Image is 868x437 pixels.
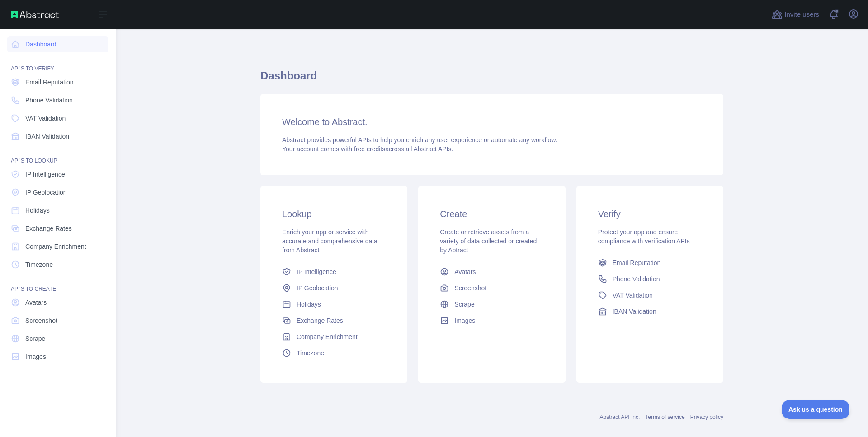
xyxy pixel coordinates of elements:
[454,267,476,276] span: Avatars
[7,146,108,164] div: API'S TO LOOKUP
[594,271,705,287] a: Phone Validation
[436,264,547,280] a: Avatars
[282,145,453,153] span: Your account comes with across all Abstract APIs.
[297,267,336,276] span: IP Intelligence
[297,284,338,293] span: IP Geolocation
[598,208,702,220] h3: Verify
[25,114,66,123] span: VAT Validation
[7,349,108,365] a: Images
[25,352,46,361] span: Images
[297,316,343,325] span: Exchange Rates
[770,7,821,22] button: Invite users
[440,228,537,254] span: Create or retrieve assets from a variety of data collected or created by Abtract
[7,274,108,293] div: API'S TO CREATE
[354,145,385,153] span: free credits
[454,300,474,309] span: Scrape
[645,414,684,420] a: Terms of service
[690,414,723,420] a: Privacy policy
[613,307,656,316] span: IBAN Validation
[297,332,358,341] span: Company Enrichment
[7,202,108,218] a: Holidays
[782,400,850,419] iframe: Toggle Customer Support
[454,316,475,325] span: Images
[600,414,640,420] a: Abstract API Inc.
[282,136,557,144] span: Abstract provides powerful APIs to help you enrich any user experience or automate any workflow.
[25,224,72,233] span: Exchange Rates
[282,208,386,220] h3: Lookup
[594,287,705,303] a: VAT Validation
[278,312,389,329] a: Exchange Rates
[440,208,543,220] h3: Create
[25,260,53,269] span: Timezone
[278,329,389,345] a: Company Enrichment
[7,294,108,311] a: Avatars
[11,11,59,18] img: Abstract API
[25,188,67,197] span: IP Geolocation
[7,166,108,182] a: IP Intelligence
[436,312,547,329] a: Images
[436,296,547,312] a: Scrape
[25,242,86,251] span: Company Enrichment
[282,228,377,254] span: Enrich your app or service with accurate and comprehensive data from Abstract
[7,36,108,52] a: Dashboard
[25,206,50,215] span: Holidays
[7,110,108,126] a: VAT Validation
[7,184,108,200] a: IP Geolocation
[25,316,57,325] span: Screenshot
[282,116,702,128] h3: Welcome to Abstract.
[7,128,108,144] a: IBAN Validation
[278,264,389,280] a: IP Intelligence
[7,92,108,108] a: Phone Validation
[613,291,653,300] span: VAT Validation
[25,298,47,307] span: Avatars
[598,228,690,245] span: Protect your app and ensure compliance with verification APIs
[7,256,108,273] a: Timezone
[25,334,45,343] span: Scrape
[7,220,108,237] a: Exchange Rates
[594,303,705,320] a: IBAN Validation
[7,54,108,72] div: API'S TO VERIFY
[7,330,108,347] a: Scrape
[278,280,389,296] a: IP Geolocation
[7,74,108,90] a: Email Reputation
[297,300,321,309] span: Holidays
[25,170,65,179] span: IP Intelligence
[594,255,705,271] a: Email Reputation
[278,345,389,361] a: Timezone
[297,349,324,358] span: Timezone
[436,280,547,296] a: Screenshot
[25,132,69,141] span: IBAN Validation
[613,274,660,284] span: Phone Validation
[260,69,723,90] h1: Dashboard
[25,78,74,87] span: Email Reputation
[25,96,73,105] span: Phone Validation
[454,284,486,293] span: Screenshot
[7,312,108,329] a: Screenshot
[613,258,661,267] span: Email Reputation
[278,296,389,312] a: Holidays
[7,238,108,255] a: Company Enrichment
[784,9,819,20] span: Invite users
